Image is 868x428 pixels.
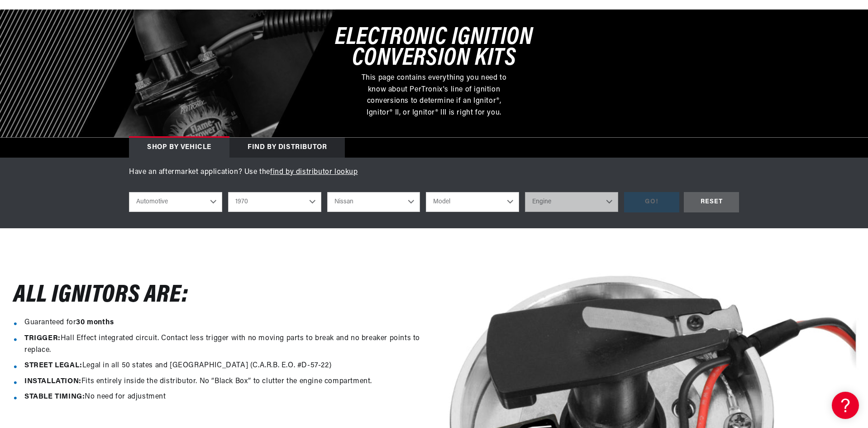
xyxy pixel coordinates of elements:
[525,192,618,212] select: Engine
[24,378,81,385] strong: INSTALLATION:
[14,285,188,307] h2: All Ignitors ARe:
[24,335,61,342] strong: TRIGGER:
[426,192,519,212] select: Model
[229,138,345,158] div: Find by Distributor
[24,376,420,388] li: Fits entirely inside the distributor. No “Black Box” to clutter the engine compartment.
[76,319,114,326] strong: 30 months
[24,393,85,400] strong: STABLE TIMING:
[228,192,321,212] select: Year
[129,192,222,212] select: Ride Type
[129,138,229,158] div: Shop by vehicle
[270,168,358,176] a: find by distributor lookup
[298,28,570,70] h3: Electronic Ignition Conversion Kits
[24,317,420,329] li: Guaranteed for
[327,192,420,212] select: Make
[129,167,739,178] p: Have an aftermarket application? Use the
[354,72,514,119] p: This page contains everything you need to know about PerTronix's line of ignition conversions to ...
[24,333,420,356] li: Hall Effect integrated circuit. Contact less trigger with no moving parts to break and no breaker...
[24,360,420,372] li: Legal in all 50 states and [GEOGRAPHIC_DATA] (C.A.R.B. E.O. #D-57-22)
[684,192,739,212] div: RESET
[24,362,82,369] strong: STREET LEGAL:
[24,391,420,403] li: No need for adjustment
